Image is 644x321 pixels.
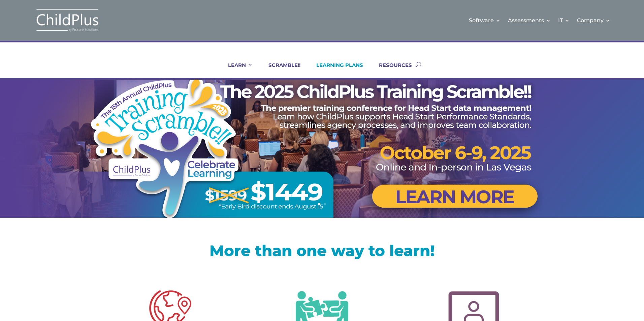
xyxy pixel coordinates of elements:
[260,62,300,78] a: SCRAMBLE!!
[324,203,326,205] a: 2
[371,62,412,78] a: RESOURCES
[558,7,570,34] a: IT
[318,203,320,205] a: 1
[577,7,610,34] a: Company
[508,7,551,34] a: Assessments
[106,243,538,261] h1: More than one way to learn!
[220,62,253,78] a: LEARN
[308,62,363,78] a: LEARNING PLANS
[469,7,501,34] a: Software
